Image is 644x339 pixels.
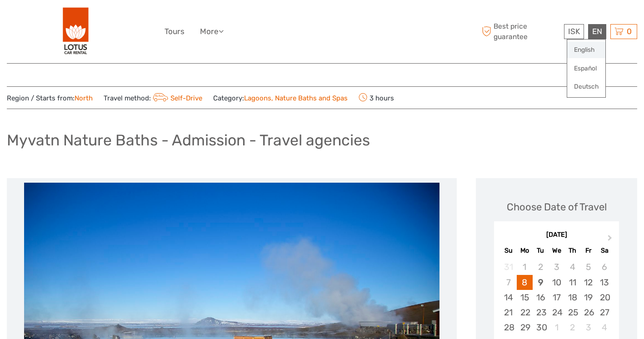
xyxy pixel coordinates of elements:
[625,27,633,36] span: 0
[596,290,612,305] div: Choose Saturday, September 20th, 2025
[596,275,612,290] div: Choose Saturday, September 13th, 2025
[63,7,89,56] img: 443-e2bd2384-01f0-477a-b1bf-f993e7f52e7d_logo_big.png
[549,259,564,274] div: Not available Wednesday, September 3rd, 2025
[549,320,564,335] div: Choose Wednesday, October 1st, 2025
[533,290,549,305] div: Choose Tuesday, September 16th, 2025
[564,305,580,320] div: Choose Thursday, September 25th, 2025
[507,200,607,214] div: Choose Date of Travel
[564,259,580,274] div: Not available Thursday, September 4th, 2025
[533,244,549,257] div: Tu
[549,290,564,305] div: Choose Wednesday, September 17th, 2025
[517,320,533,335] div: Choose Monday, September 29th, 2025
[75,94,93,102] a: North
[7,131,370,150] h1: Myvatn Nature Baths - Admission - Travel agencies
[517,290,533,305] div: Choose Monday, September 15th, 2025
[596,305,612,320] div: Choose Saturday, September 27th, 2025
[549,275,564,290] div: Choose Wednesday, September 10th, 2025
[517,305,533,320] div: Choose Monday, September 22nd, 2025
[564,244,580,257] div: Th
[533,305,549,320] div: Choose Tuesday, September 23rd, 2025
[580,259,596,274] div: Not available Friday, September 5th, 2025
[200,25,224,38] a: More
[580,275,596,290] div: Choose Friday, September 12th, 2025
[494,230,619,240] div: [DATE]
[533,259,549,274] div: Not available Tuesday, September 2nd, 2025
[500,290,516,305] div: Choose Sunday, September 14th, 2025
[165,25,185,38] a: Tours
[549,244,564,257] div: We
[596,320,612,335] div: Choose Saturday, October 4th, 2025
[567,79,605,95] a: Deutsch
[105,14,115,25] button: Open LiveChat chat widget
[596,259,612,274] div: Not available Saturday, September 6th, 2025
[568,27,580,36] span: ISK
[104,91,202,104] span: Travel method:
[517,275,533,290] div: Choose Monday, September 8th, 2025
[500,244,516,257] div: Su
[533,320,549,335] div: Choose Tuesday, September 30th, 2025
[604,233,618,247] button: Next Month
[564,290,580,305] div: Choose Thursday, September 18th, 2025
[580,290,596,305] div: Choose Friday, September 19th, 2025
[596,244,612,257] div: Sa
[517,244,533,257] div: Mo
[517,259,533,274] div: Not available Monday, September 1st, 2025
[7,94,93,103] span: Region / Starts from:
[580,244,596,257] div: Fr
[244,94,348,102] a: Lagoons, Nature Baths and Spas
[564,275,580,290] div: Choose Thursday, September 11th, 2025
[359,91,394,104] span: 3 hours
[479,21,562,41] span: Best price guarantee
[500,305,516,320] div: Choose Sunday, September 21st, 2025
[564,320,580,335] div: Choose Thursday, October 2nd, 2025
[533,275,549,290] div: Choose Tuesday, September 9th, 2025
[500,275,516,290] div: Not available Sunday, September 7th, 2025
[213,94,348,103] span: Category:
[580,305,596,320] div: Choose Friday, September 26th, 2025
[567,42,605,58] a: English
[567,60,605,77] a: Español
[580,320,596,335] div: Choose Friday, October 3rd, 2025
[500,320,516,335] div: Choose Sunday, September 28th, 2025
[151,94,202,102] a: Self-Drive
[588,24,606,39] div: EN
[13,16,103,23] p: We're away right now. Please check back later!
[549,305,564,320] div: Choose Wednesday, September 24th, 2025
[500,259,516,274] div: Not available Sunday, August 31st, 2025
